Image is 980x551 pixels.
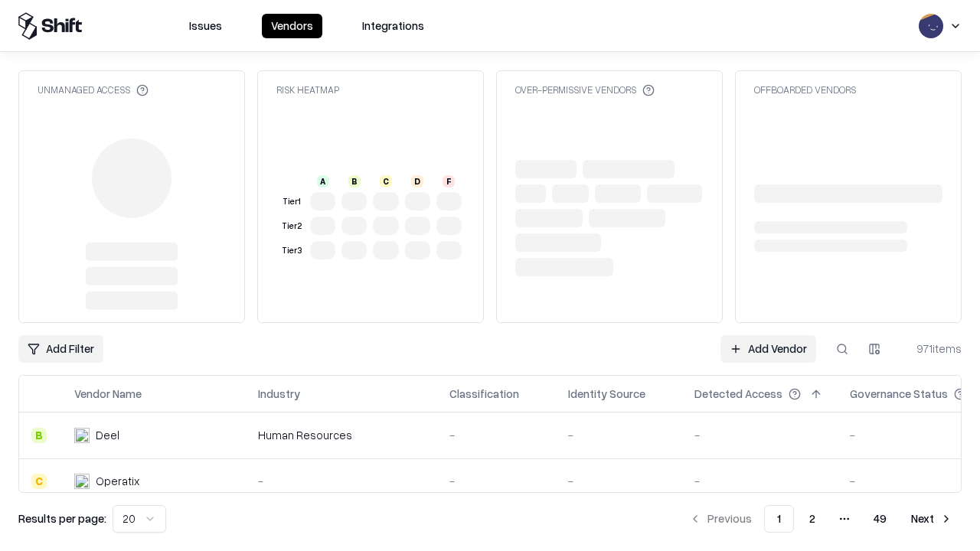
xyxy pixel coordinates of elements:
div: Offboarded Vendors [754,83,856,96]
div: Unmanaged Access [38,83,149,96]
div: - [568,427,670,443]
button: 2 [797,505,828,533]
div: D [411,175,423,187]
img: Operatix [74,474,90,489]
div: F [443,175,455,187]
div: Vendor Name [74,386,142,402]
div: - [568,473,670,489]
div: Risk Heatmap [276,83,339,96]
button: Next [902,505,962,533]
div: Governance Status [850,386,948,402]
div: Detected Access [694,386,782,402]
div: Tier 1 [279,195,304,208]
div: 971 items [900,341,962,357]
button: Integrations [353,14,433,38]
button: 49 [861,505,899,533]
div: C [31,474,47,489]
div: - [694,473,825,489]
button: Vendors [262,14,322,38]
div: Tier 2 [279,220,304,233]
div: - [449,473,544,489]
div: Deel [96,427,119,443]
div: Human Resources [258,427,425,443]
div: Industry [258,386,300,402]
div: B [348,175,361,187]
button: 1 [764,505,794,533]
img: Deel [74,428,90,443]
p: Results per page: [18,510,106,527]
div: Over-Permissive Vendors [515,83,655,96]
div: Classification [449,386,519,402]
div: B [31,428,47,443]
div: - [694,427,825,443]
div: Operatix [96,473,139,489]
div: A [317,175,329,187]
div: Tier 3 [279,244,304,257]
a: Add Vendor [720,335,816,363]
button: Issues [180,14,231,38]
div: - [449,427,544,443]
div: C [380,175,392,187]
button: Add Filter [18,335,103,363]
div: Identity Source [568,386,645,402]
nav: pagination [680,505,962,533]
div: - [258,473,425,489]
